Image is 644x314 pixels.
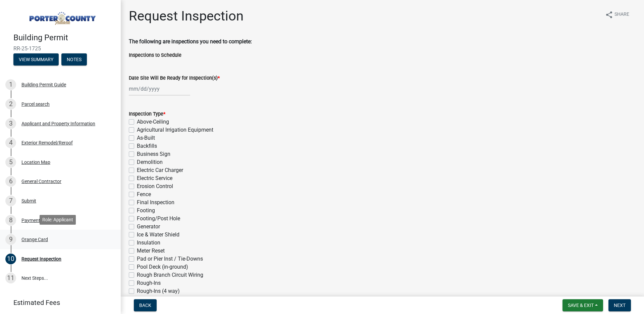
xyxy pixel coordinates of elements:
span: Share [614,11,629,19]
label: Final Inspection [137,198,174,207]
div: 7 [5,195,16,206]
span: RR-25-1725 [13,45,107,52]
label: Footing/Post Hole [137,215,180,223]
button: shareShare [600,8,635,21]
button: Next [608,299,631,311]
label: Demolition [137,158,163,166]
label: Electric Car Charger [137,166,183,174]
label: Above-Ceiling [137,118,169,126]
label: Rough-Ins [137,279,161,287]
img: Porter County, Indiana [13,7,110,26]
label: Generator [137,223,160,231]
div: 4 [5,137,16,148]
div: 9 [5,234,16,245]
span: Back [139,303,151,308]
button: Save & Exit [562,299,603,311]
label: Footing [137,207,155,215]
div: 8 [5,215,16,226]
span: Next [614,303,626,308]
div: Applicant and Property Information [21,121,95,126]
label: Inspection Type [129,112,165,117]
label: Ice & Water Shield [137,231,179,239]
div: Payment [21,218,40,223]
div: Request Inspection [21,257,61,261]
label: Inspections to Schedule [129,53,181,58]
wm-modal-confirm: Notes [61,57,87,62]
div: 6 [5,176,16,187]
wm-modal-confirm: Summary [13,57,59,62]
label: Meter Reset [137,247,165,255]
div: Orange Card [21,237,48,242]
a: Estimated Fees [5,296,110,309]
div: Exterior Remodel/Reroof [21,140,73,145]
label: Pool Deck (in-ground) [137,263,188,271]
i: share [605,11,613,19]
div: Building Permit Guide [21,82,66,87]
h1: Request Inspection [129,8,244,24]
label: Rough-Ins (4 way) [137,287,180,295]
label: Date Site Will Be Ready for Inspection(s) [129,76,220,81]
div: Submit [21,198,36,203]
div: 2 [5,99,16,109]
strong: The following are inspections you need to complete: [129,38,252,45]
input: mm/dd/yyyy [129,82,190,96]
button: Notes [61,53,87,65]
div: 1 [5,79,16,90]
label: Erosion Control [137,182,173,190]
label: Business Sign [137,150,170,158]
div: 5 [5,157,16,168]
label: Agricultural Irrigation Equipment [137,126,213,134]
div: 11 [5,273,16,283]
div: 10 [5,254,16,264]
label: As-Built [137,134,155,142]
div: Location Map [21,160,50,165]
label: Fence [137,190,151,198]
span: Save & Exit [568,303,594,308]
button: View Summary [13,53,59,65]
label: Insulation [137,239,160,247]
button: Back [134,299,157,311]
label: Pad or Pier Inst / Tie-Downs [137,255,203,263]
div: 3 [5,118,16,129]
div: Role: Applicant [40,215,76,225]
label: Backfills [137,142,157,150]
label: Electric Service [137,174,172,182]
h4: Building Permit [13,33,115,43]
div: General Contractor [21,179,61,184]
label: Rough Branch Circuit Wiring [137,271,203,279]
div: Parcel search [21,102,50,106]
